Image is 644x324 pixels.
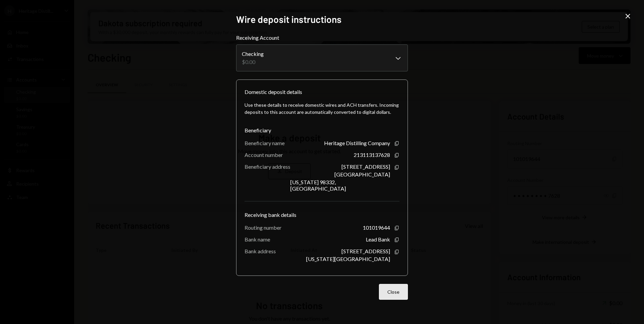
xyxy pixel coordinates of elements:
div: [US_STATE] 98332, [GEOGRAPHIC_DATA] [290,179,390,192]
div: Bank address [245,248,276,254]
div: Routing number [245,224,282,231]
button: Receiving Account [236,44,408,71]
h2: Wire deposit instructions [236,13,408,26]
button: Close [379,284,408,300]
div: Heritage Distilling Company [324,140,390,146]
div: Account number [245,152,283,158]
div: Beneficiary [245,126,399,134]
div: Beneficiary name [245,140,285,146]
div: 213113137628 [354,152,390,158]
div: Beneficiary address [245,163,290,170]
div: [STREET_ADDRESS] [342,163,390,170]
div: Bank name [245,236,270,242]
label: Receiving Account [236,34,408,42]
div: Domestic deposit details [245,88,302,96]
div: [GEOGRAPHIC_DATA] [334,171,390,177]
div: Receiving bank details [245,211,399,219]
div: [US_STATE][GEOGRAPHIC_DATA] [306,256,390,262]
div: Lead Bank [366,236,390,242]
div: 101019644 [363,224,390,231]
div: Use these details to receive domestic wires and ACH transfers. Incoming deposits to this account ... [245,101,399,116]
div: [STREET_ADDRESS] [342,248,390,254]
